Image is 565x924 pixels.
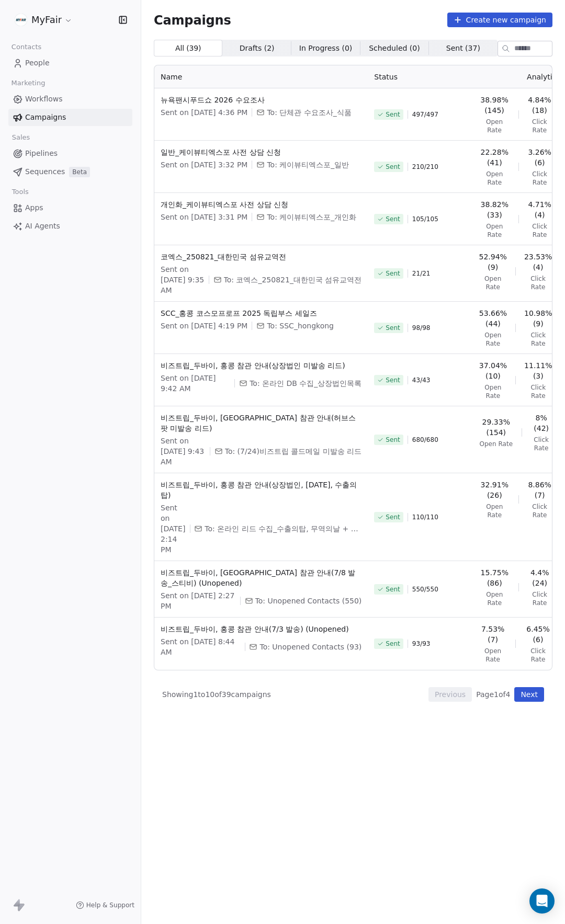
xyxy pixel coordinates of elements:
span: Click Rate [527,118,552,134]
span: Sent [386,324,400,332]
span: 52.94% (9) [479,252,507,272]
span: 10.98% (9) [524,308,552,329]
button: Previous [428,687,472,702]
span: Tools [7,184,33,200]
span: Marketing [7,75,50,91]
span: Open Rate [479,503,510,519]
span: 37.04% (10) [479,360,507,381]
span: 550 / 550 [412,585,438,594]
span: 개인화_케이뷰티엑스포 사전 상담 신청 [161,199,361,210]
button: MyFair [13,11,75,29]
span: Sent [386,585,400,594]
span: To: Unopened Contacts (93) [259,642,361,652]
span: Campaigns [25,112,66,123]
span: Click Rate [524,331,552,348]
span: 93 / 93 [412,640,431,648]
span: 4.71% (4) [527,199,552,220]
a: Workflows [8,90,132,108]
span: Sent [386,436,400,444]
span: To: SSC_hongkong [267,321,334,331]
span: AI Agents [25,221,60,232]
span: Sent [386,640,400,648]
span: Click Rate [530,436,552,452]
span: Scheduled ( 0 ) [369,43,420,54]
span: Click Rate [524,275,552,291]
span: In Progress ( 0 ) [299,43,353,54]
span: 38.98% (145) [479,95,510,116]
span: To: 온라인 DB 수집_상장법인목록 [250,378,361,389]
button: Next [514,687,544,702]
span: Workflows [25,94,63,105]
span: Sent on [DATE] 3:32 PM [161,159,247,170]
span: 비즈트립_두바이, 홍콩 참관 안내(상장법인 미발송 리드) [161,360,361,371]
span: 비즈트립_두바이, 홍콩 참관 안내(상장법인, [DATE], 수출의 탑) [161,480,361,500]
span: 8.86% (7) [527,480,552,500]
span: 3.26% (6) [527,147,552,168]
span: 43 / 43 [412,376,431,384]
span: Apps [25,202,43,213]
span: 38.82% (33) [479,199,510,220]
span: 110 / 110 [412,513,438,521]
span: 105 / 105 [412,215,438,223]
span: 일반_케이뷰티엑스포 사전 상담 신청 [161,147,361,157]
div: Open Intercom Messenger [529,888,555,914]
span: Sequences [25,166,65,177]
span: Sent on [DATE] 9:43 AM [161,436,206,467]
span: Click Rate [527,590,552,607]
span: 4.4% (24) [527,567,552,588]
span: Sent on [DATE] 4:19 PM [161,321,247,331]
span: To: 단체관 수요조사_식품 [267,107,351,118]
span: Campaigns [154,13,231,27]
span: Click Rate [524,647,552,664]
span: Open Rate [479,590,510,607]
span: Sent [386,376,400,384]
th: Name [154,65,368,88]
th: Status [368,65,472,88]
span: To: 온라인 리드 수집_수출의탑, 무역의날 + 1 more [205,523,361,534]
span: 23.53% (4) [524,252,552,272]
span: Sent on [DATE] 2:14 PM [161,503,186,555]
span: Drafts ( 2 ) [240,43,275,54]
span: SCC_홍콩 코스모프로프 2025 독립부스 세일즈 [161,308,361,318]
span: 7.53% (7) [479,624,507,645]
span: Sent [386,110,400,119]
span: People [25,58,50,69]
span: Sent on [DATE] 4:36 PM [161,107,247,118]
span: Showing 1 to 10 of 39 campaigns [162,689,271,700]
span: Click Rate [524,383,552,400]
span: 32.91% (26) [479,480,510,500]
a: Campaigns [8,109,132,126]
span: MyFair [31,13,62,27]
span: Open Rate [479,383,507,400]
span: To: Unopened Contacts (550) [255,596,362,606]
span: Open Rate [479,275,507,291]
span: 15.75% (86) [479,567,510,588]
span: Sent on [DATE] 8:44 AM [161,636,241,657]
span: Page 1 of 4 [476,689,510,700]
span: Sent [386,513,400,521]
span: 680 / 680 [412,436,438,444]
span: To: 코엑스_250821_대한민국 섬유교역전 [224,275,362,285]
span: 6.45% (6) [524,624,552,645]
span: Click Rate [527,503,552,519]
a: Apps [8,199,132,216]
a: Help & Support [76,901,134,909]
a: Pipelines [8,145,132,162]
span: Sent on [DATE] 2:27 PM [161,590,236,611]
span: 11.11% (3) [524,360,552,381]
span: To: 케이뷰티엑스포_일반 [267,159,349,170]
span: To: 케이뷰티엑스포_개인화 [267,212,356,222]
span: 22.28% (41) [479,147,510,168]
span: 29.33% (154) [479,417,513,438]
span: Open Rate [479,118,510,134]
span: Sent [386,163,400,171]
span: 비즈트립_두바이, [GEOGRAPHIC_DATA] 참관 안내(7/8 발송_스티비) (Unopened) [161,567,361,588]
span: 비즈트립_두바이, [GEOGRAPHIC_DATA] 참관 안내(허브스팟 미발송 리드) [161,413,361,434]
a: People [8,54,132,72]
span: Pipelines [25,148,58,159]
span: Click Rate [527,222,552,239]
span: 뉴욕팬시푸드쇼 2026 수요조사 [161,95,361,105]
span: 코엑스_250821_대한민국 섬유교역전 [161,252,361,262]
span: Open Rate [479,440,513,448]
span: 98 / 98 [412,324,431,332]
